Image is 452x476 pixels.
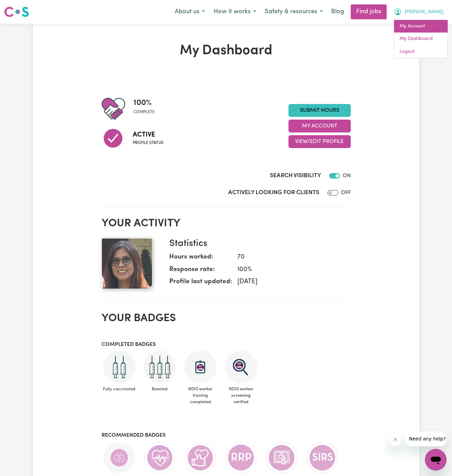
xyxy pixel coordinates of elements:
[169,277,232,290] dt: Profile last updated:
[394,20,448,33] a: My Account
[142,383,177,395] span: Boosted
[102,43,351,59] h1: My Dashboard
[232,252,345,262] dd: 70
[327,4,348,19] a: Blog
[170,5,209,19] button: About us
[260,5,327,19] button: Safety & resources
[343,173,351,179] span: ON
[225,441,257,474] img: CS Academy: Regulated Restrictive Practices course completed
[405,8,444,16] span: [PERSON_NAME]
[232,277,345,287] dd: [DATE]
[4,4,29,20] a: Careseekers logo
[144,351,176,383] img: Care and support worker has received booster dose of COVID-19 vaccination
[223,383,259,408] span: NDIS worker screening verified
[4,6,29,18] img: Careseekers logo
[102,383,137,395] span: Fully vaccinated
[103,441,135,474] img: Care and support worker has completed First Aid Certification
[425,449,447,471] iframe: Button to launch messaging window
[389,5,448,19] button: My Account
[133,140,164,146] span: Profile status
[405,431,447,446] iframe: Message from company
[102,312,351,325] h2: Your badges
[228,188,319,197] label: Actively Looking for Clients
[102,217,351,230] h2: Your activity
[288,120,351,132] button: My Account
[169,238,345,250] h3: Statistics
[225,351,257,383] img: NDIS Worker Screening Verified
[102,238,152,289] img: Your profile picture
[351,4,387,19] a: Find jobs
[270,171,321,180] label: Search Visibility
[183,383,218,408] span: NDIS worker training completed
[133,97,160,121] div: Profile completeness: 100%
[102,342,351,348] h3: Completed badges
[209,5,260,19] button: How it works
[265,441,298,474] img: CS Academy: Aged Care Quality Standards & Code of Conduct course completed
[144,441,176,474] img: Care and support worker has completed CPR Certification
[184,351,217,383] img: CS Academy: Introduction to NDIS Worker Training course completed
[169,265,232,277] dt: Response rate:
[133,97,155,109] span: 100 %
[394,20,448,59] div: My Account
[133,109,155,115] span: complete
[169,252,232,265] dt: Hours worked:
[389,433,402,446] iframe: Close message
[184,441,217,474] img: Care worker is recommended by Careseekers
[103,351,135,383] img: Care and support worker has received 2 doses of COVID-19 vaccine
[133,130,164,140] span: Active
[288,104,351,117] a: Submit Hours
[306,441,339,474] img: CS Academy: Serious Incident Reporting Scheme course completed
[341,190,351,195] span: OFF
[394,33,448,45] a: My Dashboard
[232,265,345,275] dd: 100 %
[102,432,351,439] h3: Recommended badges
[394,45,448,58] a: Logout
[288,135,351,148] button: View/Edit Profile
